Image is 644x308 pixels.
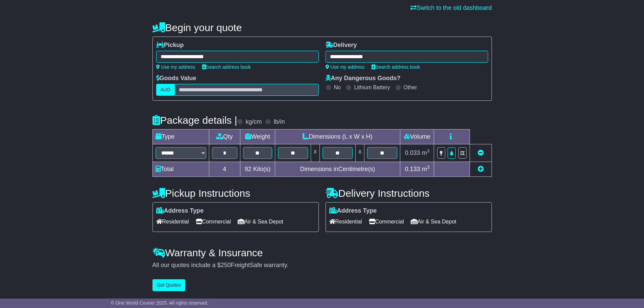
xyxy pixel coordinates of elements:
td: Kilo(s) [240,162,275,177]
label: kg/cm [245,118,262,126]
sup: 3 [427,165,430,170]
label: Pickup [156,42,184,49]
a: Remove this item [478,149,484,156]
span: © One World Courier 2025. All rights reserved. [111,300,209,306]
h4: Package details | [152,115,237,126]
span: Air & Sea Depot [238,216,283,227]
span: Commercial [196,216,231,227]
span: 0.133 [405,166,420,172]
label: Goods Value [156,75,196,82]
label: Lithium Battery [354,84,390,91]
label: Other [404,84,417,91]
label: AUD [156,84,175,96]
label: lb/in [273,118,285,126]
h4: Delivery Instructions [326,188,492,199]
a: Use my address [326,64,365,70]
a: Use my address [156,64,195,70]
td: Dimensions (L x W x H) [275,129,400,144]
sup: 3 [427,148,430,153]
div: All our quotes include a $ FreightSafe warranty. [152,262,492,269]
h4: Pickup Instructions [152,188,319,199]
label: No [334,84,341,91]
label: Delivery [326,42,357,49]
label: Address Type [156,207,204,215]
td: Dimensions in Centimetre(s) [275,162,400,177]
td: Type [152,129,209,144]
span: Residential [329,216,362,227]
label: Address Type [329,207,377,215]
label: Any Dangerous Goods? [326,75,401,82]
a: Add new item [478,166,484,172]
a: Search address book [372,64,420,70]
span: Air & Sea Depot [411,216,456,227]
span: Commercial [369,216,404,227]
span: 0.033 [405,149,420,156]
span: 250 [221,262,231,268]
span: Residential [156,216,189,227]
a: Search address book [202,64,251,70]
span: 92 [245,166,252,172]
td: Volume [400,129,434,144]
button: Get Quotes [152,279,186,291]
td: x [311,144,319,162]
a: Switch to the old dashboard [410,4,492,11]
td: Weight [240,129,275,144]
td: Qty [209,129,240,144]
h4: Begin your quote [152,22,492,33]
span: m [422,149,430,156]
td: 4 [209,162,240,177]
h4: Warranty & Insurance [152,247,492,258]
td: x [356,144,364,162]
td: Total [152,162,209,177]
span: m [422,166,430,172]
